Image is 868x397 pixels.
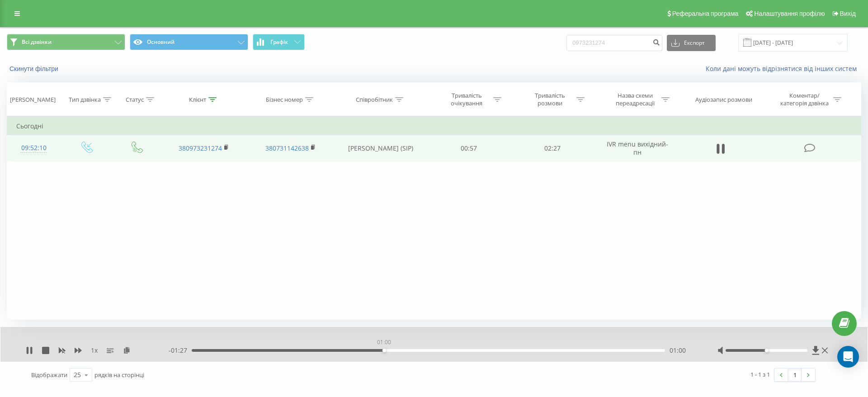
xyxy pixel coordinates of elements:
[7,117,861,135] td: Сьогодні
[754,10,825,17] span: Налаштування профілю
[91,346,98,355] span: 1 x
[837,346,859,368] div: Open Intercom Messenger
[10,96,56,104] div: [PERSON_NAME]
[667,35,716,51] button: Експорт
[22,38,52,46] span: Всі дзвінки
[670,346,686,355] span: 01:00
[265,144,309,152] a: 380731142638
[566,35,662,51] input: Пошук за номером
[130,34,248,50] button: Основний
[179,144,222,152] a: 380973231274
[840,10,856,17] span: Вихід
[69,96,101,104] div: Тип дзвінка
[706,64,861,73] a: Коли дані можуть відрізнятися вiд інших систем
[334,135,427,161] td: [PERSON_NAME] (SIP)
[375,336,393,349] div: 01:00
[270,39,288,45] span: Графік
[253,34,305,50] button: Графік
[266,96,303,104] div: Бізнес номер
[16,139,52,157] div: 09:52:10
[169,346,192,355] span: - 01:27
[443,92,491,107] div: Тривалість очікування
[7,34,125,50] button: Всі дзвінки
[750,370,770,379] div: 1 - 1 з 1
[672,10,739,17] span: Реферальна програма
[189,96,206,104] div: Клієнт
[7,65,63,73] button: Скинути фільтри
[695,96,752,104] div: Аудіозапис розмови
[510,135,594,161] td: 02:27
[356,96,393,104] div: Співробітник
[594,135,681,161] td: IVR menu вихідний-пн
[74,370,81,379] div: 25
[427,135,510,161] td: 00:57
[611,92,659,107] div: Назва схеми переадресації
[526,92,574,107] div: Тривалість розмови
[778,92,831,107] div: Коментар/категорія дзвінка
[382,349,386,352] div: Accessibility label
[788,369,802,381] a: 1
[126,96,144,104] div: Статус
[94,371,144,379] span: рядків на сторінці
[31,371,67,379] span: Відображати
[764,349,768,352] div: Accessibility label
